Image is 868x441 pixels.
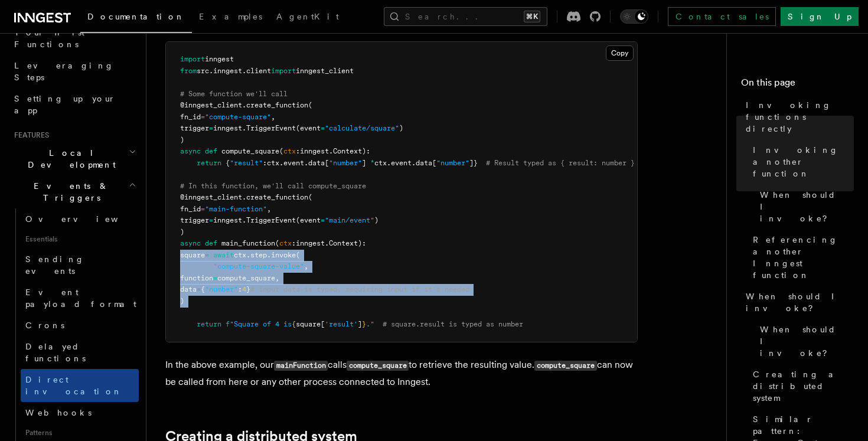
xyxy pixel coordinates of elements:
span: , [267,205,271,213]
span: # In this function, we'll call compute_square [180,182,366,190]
span: Delayed functions [25,342,86,363]
span: inngest. [213,124,246,132]
code: mainFunction [274,361,328,371]
span: "Square of 4 is [230,320,292,328]
span: { [201,285,205,293]
span: ] [358,320,362,328]
span: [ [432,159,436,167]
span: ctx [267,159,279,167]
a: When should I invoke? [755,319,854,364]
span: Local Development [9,147,129,171]
span: Creating a distributed system [753,368,854,404]
span: # input data is typed, requiring input if it's needed [250,285,469,293]
a: Sign Up [781,7,859,26]
span: Crons [25,321,64,330]
span: ( [279,147,283,155]
span: . [267,251,271,259]
a: Sending events [21,249,139,282]
span: (event [296,124,321,132]
button: Toggle dark mode [620,9,648,24]
a: Your first Functions [9,22,139,55]
span: Sending events [25,254,84,276]
span: event [391,159,412,167]
a: Documentation [80,4,192,33]
span: Overview [25,214,147,224]
a: Invoking another function [748,139,854,184]
span: TriggerEvent [246,124,296,132]
span: , [304,262,308,270]
button: Copy [606,45,634,61]
span: def [205,239,217,247]
span: inngest [296,239,325,247]
span: = [209,216,213,224]
span: AgentKit [276,12,339,21]
span: Features [9,130,49,140]
span: . [209,67,213,75]
span: "main-function" [205,205,267,213]
span: ( [308,101,312,109]
span: square [296,320,321,328]
span: ( [275,239,279,247]
span: create_function [246,193,308,201]
code: compute_square [347,361,409,371]
span: Direct invocation [25,375,122,396]
a: When should I invoke? [755,184,854,229]
span: Context): [333,147,370,155]
span: "compute-square" [205,113,271,121]
button: Events & Triggers [9,175,139,208]
span: = [201,205,205,213]
span: (event [296,216,321,224]
span: fn_id [180,113,201,121]
span: } [362,320,366,328]
span: [ [321,320,325,328]
span: inngest_client [296,67,354,75]
a: When should I invoke? [741,286,854,319]
span: # square.result is typed as number [383,320,523,328]
button: Search...⌘K [384,7,547,26]
kbd: ⌘K [524,11,540,22]
span: f [226,320,230,328]
span: . [325,239,329,247]
span: ) [180,297,184,305]
span: "main/event" [325,216,374,224]
span: ." [366,320,374,328]
span: . [242,67,246,75]
span: fn_id [180,205,201,213]
a: Setting up your app [9,88,139,121]
span: When should I invoke? [760,324,854,359]
span: trigger [180,216,209,224]
a: Leveraging Steps [9,55,139,88]
span: , [271,113,275,121]
span: Events & Triggers [9,180,129,204]
p: In the above example, our calls to retrieve the resulting value. can now be called from here or a... [165,357,638,390]
a: AgentKit [269,4,346,32]
span: "calculate/square" [325,124,399,132]
a: Contact sales [668,7,776,26]
span: When should I invoke? [760,189,854,224]
span: import [271,67,296,75]
span: ) [180,136,184,144]
span: return [197,159,221,167]
span: event [283,159,304,167]
span: async [180,239,201,247]
span: Examples [199,12,262,21]
span: Setting up your app [14,94,116,115]
a: Creating a distributed system [748,364,854,409]
span: Invoking functions directly [746,99,854,135]
span: [ [325,159,329,167]
span: { [292,320,296,328]
span: } [246,285,250,293]
span: data [180,285,197,293]
span: data [416,159,432,167]
span: . [242,193,246,201]
span: Event payload format [25,288,136,309]
span: await [213,251,234,259]
span: inngest. [213,216,246,224]
span: ) [399,124,403,132]
span: 'result' [325,320,358,328]
span: step [250,251,267,259]
span: Documentation [87,12,185,21]
a: Webhooks [21,402,139,423]
span: . [387,159,391,167]
span: from [180,67,197,75]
